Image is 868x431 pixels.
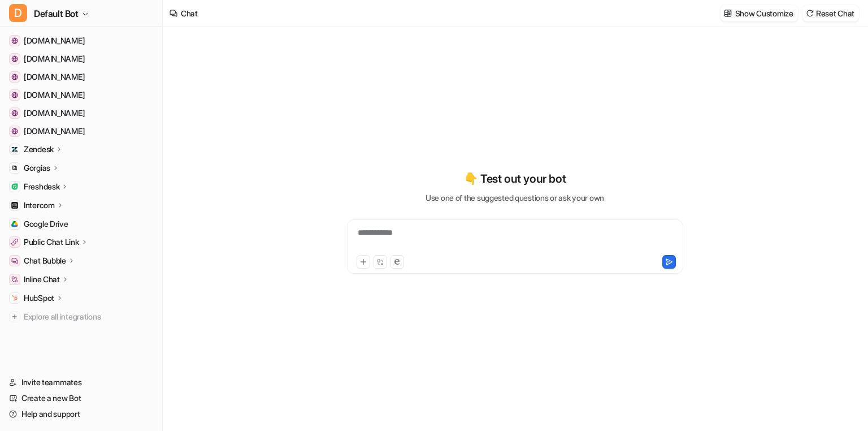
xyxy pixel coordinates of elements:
[5,374,158,390] a: Invite teammates
[24,89,85,101] span: [DOMAIN_NAME]
[9,4,27,22] span: D
[24,200,55,211] p: Intercom
[24,107,85,119] span: [DOMAIN_NAME]
[24,308,153,326] span: Explore all integrations
[11,183,18,190] img: Freshdesk
[5,87,158,103] a: www.programiz.com[DOMAIN_NAME]
[724,9,732,18] img: customize
[24,274,60,285] p: Inline Chat
[5,51,158,67] a: mail.google.com[DOMAIN_NAME]
[24,144,54,155] p: Zendesk
[9,311,20,322] img: explore all integrations
[5,309,158,325] a: Explore all integrations
[5,390,158,406] a: Create a new Bot
[24,292,54,304] p: HubSpot
[11,92,18,98] img: www.programiz.com
[5,105,158,121] a: www.npmjs.com[DOMAIN_NAME]
[464,170,566,187] p: 👇 Test out your bot
[5,216,158,232] a: Google DriveGoogle Drive
[24,218,68,230] span: Google Drive
[24,53,85,64] span: [DOMAIN_NAME]
[11,128,18,135] img: faq.heartandsoil.co
[11,74,18,80] img: codesandbox.io
[5,406,158,422] a: Help and support
[11,295,18,301] img: HubSpot
[5,69,158,85] a: codesandbox.io[DOMAIN_NAME]
[11,202,18,209] img: Intercom
[11,110,18,117] img: www.npmjs.com
[735,7,793,19] p: Show Customize
[24,181,59,192] p: Freshdesk
[802,5,859,21] button: Reset Chat
[5,123,158,139] a: faq.heartandsoil.co[DOMAIN_NAME]
[11,221,18,227] img: Google Drive
[24,255,66,266] p: Chat Bubble
[181,7,198,19] div: Chat
[11,165,18,171] img: Gorgias
[11,239,18,245] img: Public Chat Link
[11,37,18,44] img: www.intercom.com
[11,276,18,283] img: Inline Chat
[24,35,85,46] span: [DOMAIN_NAME]
[24,126,85,137] span: [DOMAIN_NAME]
[5,33,158,49] a: www.intercom.com[DOMAIN_NAME]
[24,162,50,174] p: Gorgias
[24,236,79,248] p: Public Chat Link
[11,55,18,62] img: mail.google.com
[721,5,798,21] button: Show Customize
[11,146,18,153] img: Zendesk
[426,192,604,204] p: Use one of the suggested questions or ask your own
[806,9,814,18] img: reset
[11,257,18,264] img: Chat Bubble
[24,71,85,83] span: [DOMAIN_NAME]
[34,6,79,21] span: Default Bot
